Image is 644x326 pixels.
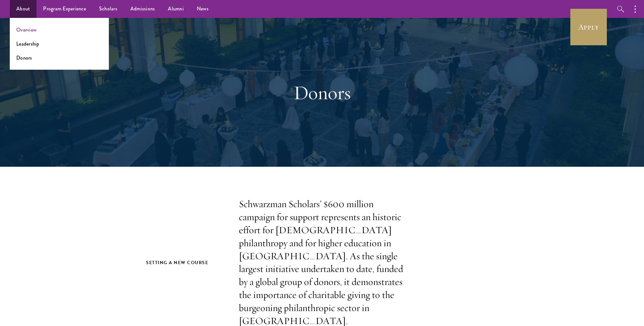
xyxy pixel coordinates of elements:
h2: Setting a new course [146,259,226,267]
h1: Donors [210,81,434,104]
a: Overview [16,26,37,34]
a: Leadership [16,40,39,48]
a: Apply [570,9,607,45]
a: Donors [16,54,32,62]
